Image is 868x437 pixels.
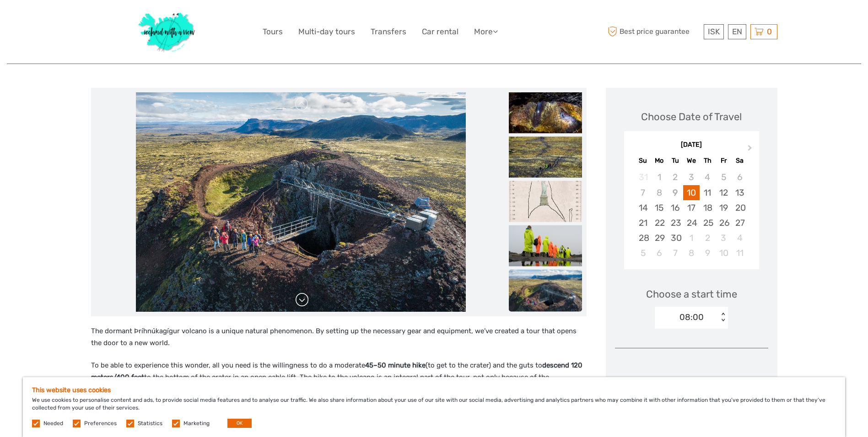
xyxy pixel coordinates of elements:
[43,420,63,427] label: Needed
[667,155,683,167] div: Tu
[298,25,355,38] a: Multi-day tours
[667,185,683,200] div: Not available Tuesday, September 9th, 2025
[105,14,116,25] button: Open LiveChat chat widget
[732,230,748,245] div: Choose Saturday, October 4th, 2025
[509,270,582,319] img: 6219c0b50cc84b2caf4641b282fdf69a.jpeg
[509,92,582,133] img: 7ac251c5713f4a2dbe5a120df4a8d976_slider_thumbnail.jpeg
[716,215,732,230] div: Choose Friday, September 26th, 2025
[635,215,651,230] div: Choose Sunday, September 21st, 2025
[719,313,727,322] div: < >
[606,24,701,39] span: Best price guarantee
[700,185,716,200] div: Choose Thursday, September 11th, 2025
[716,170,732,185] div: Not available Friday, September 5th, 2025
[263,25,283,38] a: Tours
[474,25,498,38] a: More
[615,375,768,430] div: Select the number of participants
[683,245,699,261] div: Choose Wednesday, October 8th, 2025
[651,185,667,200] div: Not available Monday, September 8th, 2025
[509,137,582,178] img: fb0600affdc143718af37a4963468f6f_slider_thumbnail.jpeg
[716,155,732,167] div: Fr
[732,200,748,215] div: Choose Saturday, September 20th, 2025
[700,155,716,167] div: Th
[667,245,683,261] div: Choose Tuesday, October 7th, 2025
[732,155,748,167] div: Sa
[641,110,742,124] div: Choose Date of Travel
[732,185,748,200] div: Choose Saturday, September 13th, 2025
[32,386,836,394] h5: This website uses cookies
[728,24,746,39] div: EN
[700,170,716,185] div: Not available Thursday, September 4th, 2025
[371,25,406,38] a: Transfers
[732,245,748,261] div: Choose Saturday, October 11th, 2025
[700,230,716,245] div: Choose Thursday, October 2nd, 2025
[627,170,756,261] div: month 2025-09
[732,170,748,185] div: Not available Saturday, September 6th, 2025
[744,143,758,157] button: Next Month
[635,155,651,167] div: Su
[646,287,737,301] span: Choose a start time
[635,200,651,215] div: Choose Sunday, September 14th, 2025
[667,200,683,215] div: Choose Tuesday, September 16th, 2025
[732,215,748,230] div: Choose Saturday, September 27th, 2025
[683,215,699,230] div: Choose Wednesday, September 24th, 2025
[651,170,667,185] div: Not available Monday, September 1st, 2025
[651,245,667,261] div: Choose Monday, October 6th, 2025
[716,185,732,200] div: Choose Friday, September 12th, 2025
[683,185,699,200] div: Choose Wednesday, September 10th, 2025
[700,245,716,261] div: Choose Thursday, October 9th, 2025
[23,377,845,437] div: We use cookies to personalise content and ads, to provide social media features and to analyse ou...
[667,170,683,185] div: Not available Tuesday, September 2nd, 2025
[509,225,582,266] img: 3bd865ff6ee541179b522a110245f5e4_slider_thumbnail.jpeg
[635,185,651,200] div: Not available Sunday, September 7th, 2025
[651,200,667,215] div: Choose Monday, September 15th, 2025
[635,230,651,245] div: Choose Sunday, September 28th, 2025
[91,325,587,349] p: The dormant Þríhnúkagígur volcano is a unique natural phenomenon. By setting up the necessary gea...
[138,420,162,427] label: Statistics
[716,230,732,245] div: Choose Friday, October 3rd, 2025
[683,230,699,245] div: Choose Wednesday, October 1st, 2025
[683,155,699,167] div: We
[683,170,699,185] div: Not available Wednesday, September 3rd, 2025
[635,170,651,185] div: Not available Sunday, August 31st, 2025
[227,419,252,428] button: OK
[716,200,732,215] div: Choose Friday, September 19th, 2025
[134,7,200,57] img: 1077-ca632067-b948-436b-9c7a-efe9894e108b_logo_big.jpg
[509,181,582,222] img: 067993594312409d8ae5e9307ead0c2c_slider_thumbnail.jpeg
[422,25,458,38] a: Car rental
[679,311,704,323] div: 08:00
[708,27,720,36] span: ISK
[651,215,667,230] div: Choose Monday, September 22nd, 2025
[183,420,210,427] label: Marketing
[624,140,759,150] div: [DATE]
[667,215,683,230] div: Choose Tuesday, September 23rd, 2025
[716,245,732,261] div: Choose Friday, October 10th, 2025
[651,155,667,167] div: Mo
[91,360,587,395] p: To be able to experience this wonder, all you need is the willingness to do a moderate (to get to...
[700,215,716,230] div: Choose Thursday, September 25th, 2025
[136,92,465,312] img: 6219c0b50cc84b2caf4641b282fdf69a.jpeg
[84,420,117,427] label: Preferences
[651,230,667,245] div: Choose Monday, September 29th, 2025
[635,245,651,261] div: Choose Sunday, October 5th, 2025
[700,200,716,215] div: Choose Thursday, September 18th, 2025
[667,230,683,245] div: Choose Tuesday, September 30th, 2025
[766,27,773,36] span: 0
[13,16,103,23] p: We're away right now. Please check back later!
[365,361,426,369] strong: 45–50 minute hike
[683,200,699,215] div: Choose Wednesday, September 17th, 2025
